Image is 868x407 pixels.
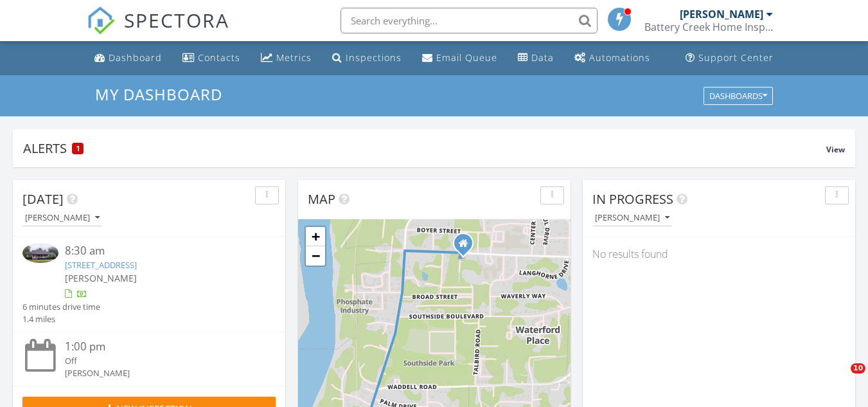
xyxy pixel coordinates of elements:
[177,46,245,70] a: Contacts
[709,91,767,100] div: Dashboards
[592,190,673,208] span: In Progress
[589,51,650,64] div: Automations
[87,17,229,44] a: SPECTORA
[22,210,102,227] button: [PERSON_NAME]
[65,272,137,284] span: [PERSON_NAME]
[513,46,559,70] a: Data
[583,237,855,271] div: No results found
[644,21,773,33] div: Battery Creek Home Inspections, LLC
[595,213,669,222] div: [PERSON_NAME]
[327,46,407,70] a: Inspections
[569,46,655,70] a: Automations (Basic)
[76,144,80,153] span: 1
[824,363,855,394] iframe: Intercom live chat
[65,339,255,355] div: 1:00 pm
[198,51,240,64] div: Contacts
[346,51,402,64] div: Inspections
[256,46,317,70] a: Metrics
[65,367,255,379] div: [PERSON_NAME]
[22,301,100,313] div: 6 minutes drive time
[124,6,229,33] span: SPECTORA
[306,227,325,246] a: Zoom in
[704,87,773,105] button: Dashboards
[109,51,162,64] div: Dashboard
[65,259,137,271] a: [STREET_ADDRESS]
[87,6,115,35] img: The Best Home Inspection Software - Spectora
[698,51,774,64] div: Support Center
[680,8,763,21] div: [PERSON_NAME]
[22,243,58,263] img: 9541201%2Freports%2F428fb2a7-c194-443b-a9be-80145e4b711a%2Fcover_photos%2FBoz6k9FhCZ4EVwGr5CTH%2F...
[22,313,100,325] div: 1.4 miles
[25,213,100,222] div: [PERSON_NAME]
[22,243,276,325] a: 8:30 am [STREET_ADDRESS] [PERSON_NAME] 6 minutes drive time 1.4 miles
[851,363,865,374] span: 10
[65,243,255,259] div: 8:30 am
[23,140,826,157] div: Alerts
[341,8,598,33] input: Search everything...
[306,246,325,266] a: Zoom out
[531,51,554,64] div: Data
[308,190,335,208] span: Map
[826,144,845,155] span: View
[276,51,312,64] div: Metrics
[65,355,255,367] div: Off
[22,190,64,208] span: [DATE]
[417,46,502,70] a: Email Queue
[89,46,167,70] a: Dashboard
[463,243,471,251] div: 1103 Coleman Ln, Beaufort South Carolina 29902
[436,51,497,64] div: Email Queue
[95,84,222,105] span: My Dashboard
[680,46,779,70] a: Support Center
[592,210,672,227] button: [PERSON_NAME]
